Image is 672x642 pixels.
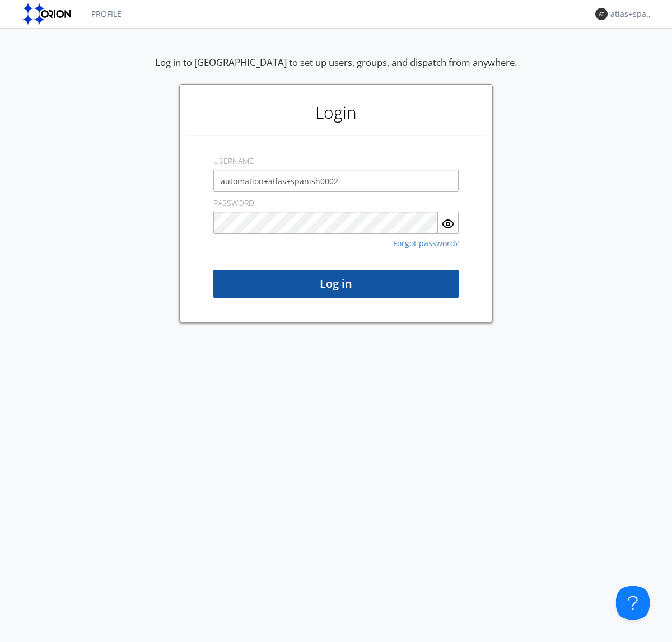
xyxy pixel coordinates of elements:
iframe: Toggle Customer Support [616,586,650,620]
label: USERNAME [213,156,254,167]
button: Show Password [438,212,459,234]
input: Password [213,212,438,234]
img: eye.svg [441,217,455,231]
h1: Login [185,90,487,135]
img: orion-labs-logo.svg [22,3,74,25]
a: Forgot password? [393,240,459,247]
label: PASSWORD [213,198,254,209]
button: Log in [213,270,459,298]
img: 373638.png [595,8,608,20]
div: atlas+spanish0002 [610,8,652,20]
div: Log in to [GEOGRAPHIC_DATA] to set up users, groups, and dispatch from anywhere. [155,56,517,84]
